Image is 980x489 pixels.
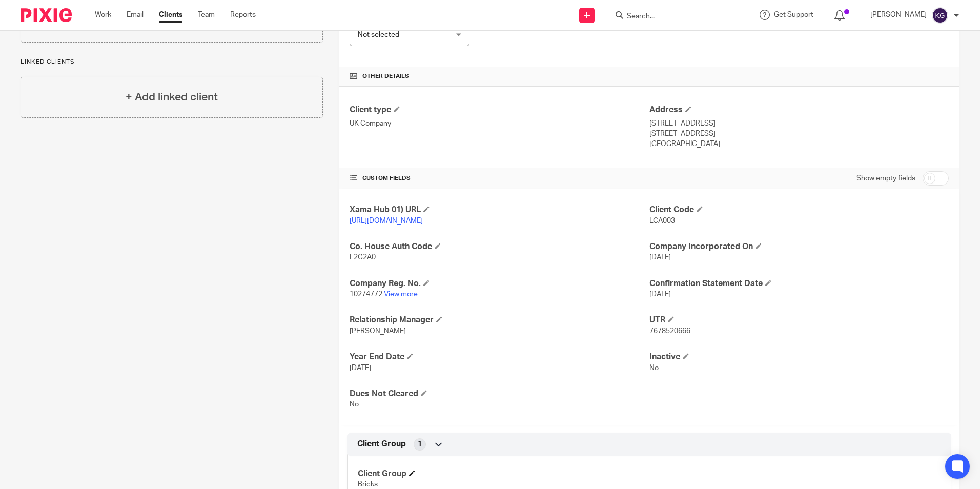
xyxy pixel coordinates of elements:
h4: + Add linked client [126,89,218,105]
h4: Company Incorporated On [649,241,949,252]
a: Clients [159,10,182,20]
span: Not selected [358,31,399,38]
p: [STREET_ADDRESS] [649,129,949,139]
img: svg%3E [932,7,948,24]
a: Email [127,10,144,20]
span: Client Group [357,439,406,450]
p: [GEOGRAPHIC_DATA] [649,139,949,149]
span: LCA003 [649,217,675,225]
a: Team [198,10,215,20]
span: [DATE] [649,254,671,261]
h4: Confirmation Statement Date [649,278,949,289]
h4: Dues Not Cleared [350,389,649,399]
span: L2C2A0 [350,254,376,261]
span: Get Support [774,11,813,18]
h4: Client type [350,105,649,115]
h4: Inactive [649,352,949,362]
span: Other details [362,72,409,80]
input: Search [626,12,718,22]
span: [DATE] [350,364,371,372]
h4: UTR [649,315,949,325]
a: View more [384,291,418,298]
p: [PERSON_NAME] [870,10,927,20]
span: 10274772 [350,291,382,298]
img: Pixie [21,8,72,22]
h4: Client Group [358,468,649,479]
p: UK Company [350,118,649,129]
h4: CUSTOM FIELDS [350,174,649,182]
h4: Xama Hub 01) URL [350,205,649,215]
p: [STREET_ADDRESS] [649,118,949,129]
a: [URL][DOMAIN_NAME] [350,217,423,225]
span: Bricks [358,481,378,488]
p: Linked clients [21,58,323,66]
span: 1 [418,439,422,450]
span: 7678520666 [649,328,690,335]
a: Reports [230,10,256,20]
a: Work [95,10,111,20]
h4: Company Reg. No. [350,278,649,289]
h4: Address [649,105,949,115]
span: [DATE] [649,291,671,298]
label: Show empty fields [856,173,915,184]
span: [PERSON_NAME] [350,328,406,335]
h4: Co. House Auth Code [350,241,649,252]
h4: Year End Date [350,352,649,362]
h4: Relationship Manager [350,315,649,325]
h4: Client Code [649,205,949,215]
span: No [649,364,659,372]
span: No [350,401,359,408]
